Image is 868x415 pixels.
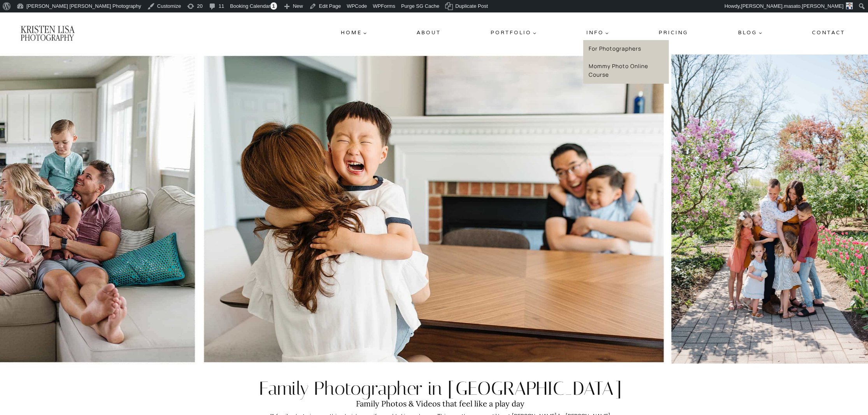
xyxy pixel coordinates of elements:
nav: Primary Navigation [338,26,848,40]
div: Domain: [DOMAIN_NAME] [20,20,86,26]
button: Child menu of Portfolio [487,26,540,40]
span: [PERSON_NAME].masato.[PERSON_NAME] [741,3,843,9]
img: tab_keywords_by_traffic_grey.svg [77,45,84,51]
button: Child menu of Home [338,26,370,40]
img: website_grey.svg [12,20,19,26]
h1: Family Photographer in [GEOGRAPHIC_DATA] [19,377,862,400]
div: Domain Overview [30,46,70,51]
img: Kristen Lisa Photography [20,25,75,41]
h2: Family Photos & Videos that feel like a play day [19,400,862,408]
div: v 4.0.25 [22,12,38,19]
div: Keywords by Traffic [86,46,131,51]
button: Next slide [856,200,868,218]
button: Child menu of Info [583,26,612,40]
button: Child menu of Blog [735,26,765,40]
a: For Photographers [583,40,669,58]
a: Contact [809,26,848,40]
a: Pricing [656,26,691,40]
img: tab_domain_overview_orange.svg [21,45,27,51]
a: Mommy Photo Online Course [583,57,669,83]
a: About [414,26,444,40]
span: 1 [270,2,277,10]
li: 1 of 11 [202,53,666,365]
img: logo_orange.svg [12,12,19,19]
